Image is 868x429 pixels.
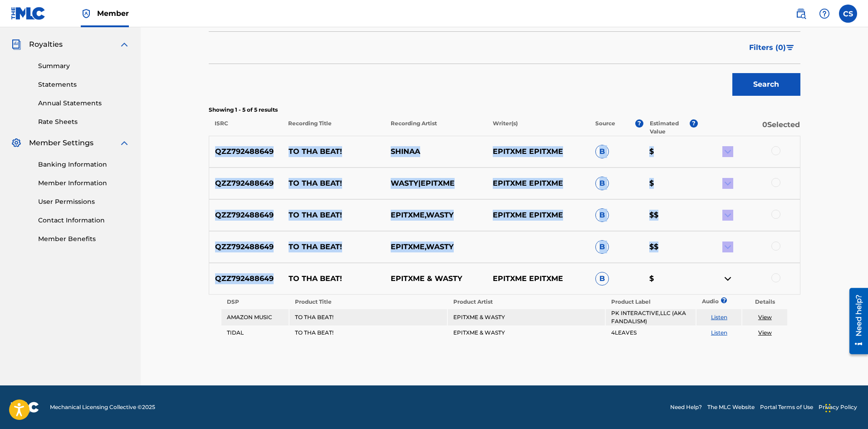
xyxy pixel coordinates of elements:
p: ISRC [209,119,282,136]
p: EPITXME EPITXME [487,178,589,189]
p: QZZ792488649 [209,273,283,284]
a: Privacy Policy [819,403,857,411]
a: View [758,314,772,321]
a: Summary [38,61,130,71]
span: B [595,177,609,190]
p: Source [595,119,615,136]
p: EPITXME EPITXME [487,273,589,284]
span: ? [724,297,724,303]
a: Public Search [792,5,810,23]
span: Filters ( 0 ) [749,42,786,53]
span: Mechanical Licensing Collective © 2025 [50,403,155,411]
img: Royalties [11,39,22,50]
img: logo [11,402,39,413]
p: Writer(s) [487,119,589,136]
img: expand [722,210,733,221]
th: Details [742,296,787,308]
a: Annual Statements [38,99,130,108]
p: $ [643,178,697,189]
td: TO THA BEAT! [289,326,447,339]
img: Member Settings [11,138,22,148]
button: Filters (0) [744,36,800,59]
span: Royalties [29,39,63,50]
img: filter [786,45,794,50]
a: Listen [711,329,727,336]
a: Need Help? [670,403,702,411]
span: ? [635,119,643,128]
a: User Permissions [38,197,130,207]
a: Portal Terms of Use [760,403,813,411]
p: QZZ792488649 [209,242,283,252]
p: TO THA BEAT! [282,178,384,189]
p: Recording Title [282,119,385,136]
p: EPITXME,WASTY [385,242,487,252]
p: Showing 1 - 5 of 5 results [209,106,800,114]
p: WASTY|EPITXME [385,178,487,189]
span: B [595,208,609,222]
span: ? [690,119,698,128]
p: TO THA BEAT! [282,146,384,157]
iframe: Chat Widget [823,385,868,429]
img: MLC Logo [11,7,46,20]
p: QZZ792488649 [209,210,283,221]
p: TO THA BEAT! [282,242,384,252]
img: expand [722,178,733,189]
span: B [595,145,609,158]
a: Rate Sheets [38,117,130,127]
a: Member Information [38,178,130,188]
p: $$ [643,242,697,252]
td: EPITXME & WASTY [448,309,605,325]
img: contract [722,273,733,284]
a: Contact Information [38,216,130,225]
p: EPITXME EPITXME [487,210,589,221]
p: Audio [696,297,707,306]
img: expand [722,242,733,252]
td: EPITXME & WASTY [448,326,605,339]
p: QZZ792488649 [209,178,283,189]
td: PK INTERACTIVE,LLC (AKA FANDALISM) [606,309,696,325]
p: EPITXME & WASTY [385,273,487,284]
th: Product Label [606,296,696,308]
span: Member [97,8,129,19]
a: The MLC Website [707,403,755,411]
p: SHINAA [385,146,487,157]
div: Drag [825,394,831,422]
span: B [595,240,609,254]
div: User Menu [839,5,857,23]
iframe: Resource Center [843,285,868,358]
img: expand [722,146,733,157]
img: search [795,8,806,19]
td: AMAZON MUSIC [221,309,289,325]
th: DSP [221,296,289,308]
button: Search [732,73,800,96]
a: Member Benefits [38,234,130,244]
p: EPITXME EPITXME [487,146,589,157]
th: Product Title [289,296,447,308]
td: TIDAL [221,326,289,339]
a: Banking Information [38,160,130,169]
a: Listen [711,314,727,321]
img: expand [119,39,130,50]
th: Product Artist [448,296,605,308]
p: $ [643,146,697,157]
p: EPITXME,WASTY [385,210,487,221]
p: 0 Selected [698,119,800,136]
p: $ [643,273,697,284]
span: B [595,272,609,286]
div: Help [815,5,834,23]
p: Recording Artist [384,119,487,136]
a: Statements [38,80,130,89]
img: help [819,8,830,19]
p: TO THA BEAT! [282,273,384,284]
a: View [758,329,772,336]
p: QZZ792488649 [209,146,283,157]
p: $$ [643,210,697,221]
td: TO THA BEAT! [289,309,447,325]
p: TO THA BEAT! [282,210,384,221]
span: Member Settings [29,138,93,148]
img: Top Rightsholder [81,8,92,19]
img: expand [119,138,130,148]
